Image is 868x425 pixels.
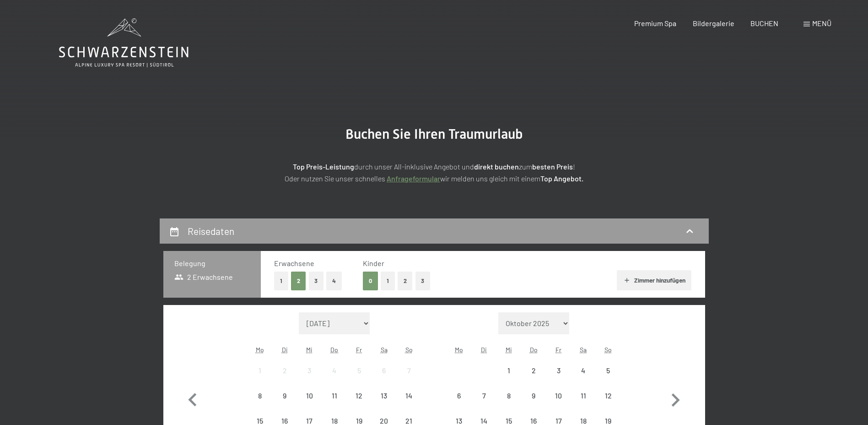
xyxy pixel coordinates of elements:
strong: besten Preis [532,162,573,171]
div: Anreise nicht möglich [372,383,396,408]
abbr: Montag [455,346,463,354]
a: Anfrageformular [387,174,440,183]
div: Sat Sep 13 2025 [372,383,396,408]
div: 12 [348,392,371,415]
div: Anreise nicht möglich [496,358,521,383]
span: Kinder [363,259,384,267]
div: Anreise nicht möglich [396,358,421,383]
abbr: Dienstag [481,346,487,354]
div: Sat Oct 11 2025 [571,383,596,408]
div: Anreise nicht möglich [521,358,546,383]
abbr: Freitag [555,346,561,354]
div: Anreise nicht möglich [347,383,372,408]
abbr: Samstag [381,346,388,354]
abbr: Donnerstag [330,346,338,354]
div: 12 [597,392,620,415]
a: Premium Spa [634,19,676,27]
div: Fri Oct 10 2025 [546,383,571,408]
h2: Reisedaten [188,225,234,237]
span: Erwachsene [274,259,314,267]
a: Bildergalerie [693,19,734,27]
a: BUCHEN [750,19,778,27]
div: Sun Sep 14 2025 [396,383,421,408]
abbr: Sonntag [604,346,612,354]
div: Anreise nicht möglich [297,358,322,383]
div: 3 [547,367,570,390]
div: Anreise nicht möglich [447,383,471,408]
div: Tue Oct 07 2025 [472,383,496,408]
div: 10 [298,392,321,415]
div: 5 [348,367,371,390]
button: 4 [326,272,342,290]
div: 1 [497,367,520,390]
div: 2 [273,367,296,390]
div: Thu Oct 02 2025 [521,358,546,383]
div: 4 [323,367,346,390]
button: 1 [381,272,395,290]
div: 11 [323,392,346,415]
div: Anreise nicht möglich [472,383,496,408]
div: 9 [273,392,296,415]
div: Sun Sep 07 2025 [396,358,421,383]
div: Anreise nicht möglich [571,358,596,383]
div: Wed Oct 01 2025 [496,358,521,383]
div: Thu Oct 09 2025 [521,383,546,408]
div: 11 [572,392,595,415]
div: Anreise nicht möglich [396,383,421,408]
strong: Top Angebot. [540,174,583,183]
div: Anreise nicht möglich [272,358,297,383]
div: Anreise nicht möglich [297,383,322,408]
strong: Top Preis-Leistung [293,162,354,171]
div: Fri Sep 05 2025 [347,358,372,383]
div: Anreise nicht möglich [372,358,396,383]
div: 3 [298,367,321,390]
div: Anreise nicht möglich [322,358,347,383]
div: Thu Sep 04 2025 [322,358,347,383]
div: 2 [522,367,545,390]
button: 2 [291,272,306,290]
div: 9 [522,392,545,415]
div: Anreise nicht möglich [322,383,347,408]
div: 10 [547,392,570,415]
abbr: Donnerstag [530,346,538,354]
div: Anreise nicht möglich [496,383,521,408]
div: Thu Sep 11 2025 [322,383,347,408]
div: Fri Oct 03 2025 [546,358,571,383]
div: Tue Sep 02 2025 [272,358,297,383]
h3: Belegung [174,258,250,268]
abbr: Mittwoch [506,346,512,354]
div: 4 [572,367,595,390]
div: Anreise nicht möglich [347,358,372,383]
div: Wed Sep 10 2025 [297,383,322,408]
div: Sun Oct 05 2025 [596,358,620,383]
div: Wed Oct 08 2025 [496,383,521,408]
abbr: Montag [256,346,264,354]
div: 8 [497,392,520,415]
div: Anreise nicht möglich [248,383,272,408]
div: Mon Sep 08 2025 [248,383,272,408]
abbr: Freitag [356,346,362,354]
div: Sat Sep 06 2025 [372,358,396,383]
div: Anreise nicht möglich [521,383,546,408]
div: 14 [397,392,420,415]
div: Mon Sep 01 2025 [248,358,272,383]
p: durch unser All-inklusive Angebot und zum ! Oder nutzen Sie unser schnelles wir melden uns gleich... [205,161,663,184]
div: 6 [372,367,395,390]
span: 2 Erwachsene [174,272,233,282]
abbr: Sonntag [405,346,413,354]
div: Anreise nicht möglich [596,358,620,383]
div: Anreise nicht möglich [596,383,620,408]
button: 3 [415,272,431,290]
div: 13 [372,392,395,415]
div: 6 [447,392,470,415]
div: Anreise nicht möglich [546,383,571,408]
button: 3 [309,272,324,290]
button: 0 [363,272,378,290]
abbr: Dienstag [282,346,288,354]
div: Wed Sep 03 2025 [297,358,322,383]
div: 8 [248,392,271,415]
div: Sun Oct 12 2025 [596,383,620,408]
